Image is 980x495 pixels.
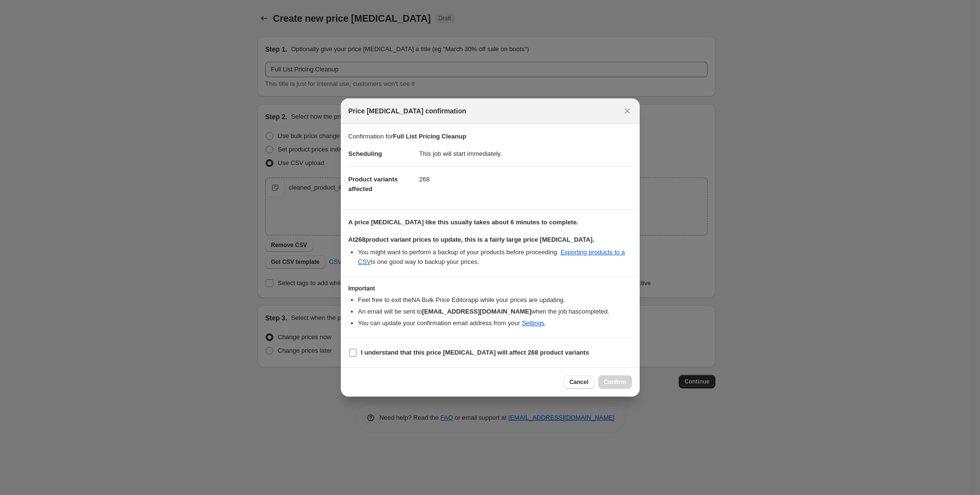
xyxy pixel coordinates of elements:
h3: Important [349,285,632,292]
button: Close [620,104,634,118]
b: [EMAIL_ADDRESS][DOMAIN_NAME] [422,308,531,315]
li: An email will be sent to when the job has completed . [358,307,632,316]
p: Confirmation for [349,132,632,141]
b: Full List Pricing Cleanup [393,133,466,140]
li: You can update your confirmation email address from your . [358,318,632,328]
dd: 268 [419,166,632,192]
b: A price [MEDICAL_DATA] like this usually takes about 6 minutes to complete. [349,219,578,226]
b: I understand that this price [MEDICAL_DATA] will affect 268 product variants [361,349,589,356]
li: Feel free to exit the NA Bulk Price Editor app while your prices are updating. [358,295,632,305]
button: Cancel [564,375,594,389]
dd: This job will start immediately. [419,141,632,166]
a: Settings [522,319,544,327]
span: Price [MEDICAL_DATA] confirmation [349,106,467,116]
span: Cancel [569,378,588,386]
b: At 268 product variant prices to update, this is a fairly large price [MEDICAL_DATA]. [349,236,594,243]
li: You might want to perform a backup of your products before proceeding. is one good way to backup ... [358,247,632,267]
span: Product variants affected [349,176,398,192]
span: Scheduling [349,150,382,157]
